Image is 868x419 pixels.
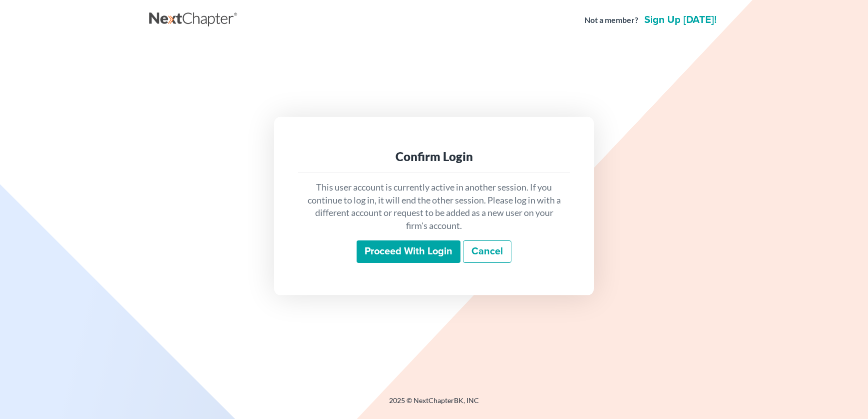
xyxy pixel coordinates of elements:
[584,14,638,26] strong: Not a member?
[357,240,460,263] input: Proceed with login
[642,15,719,25] a: Sign up [DATE]!
[463,240,511,263] a: Cancel
[306,181,562,232] p: This user account is currently active in another session. If you continue to log in, it will end ...
[149,396,719,414] div: 2025 © NextChapterBK, INC
[306,149,562,165] div: Confirm Login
